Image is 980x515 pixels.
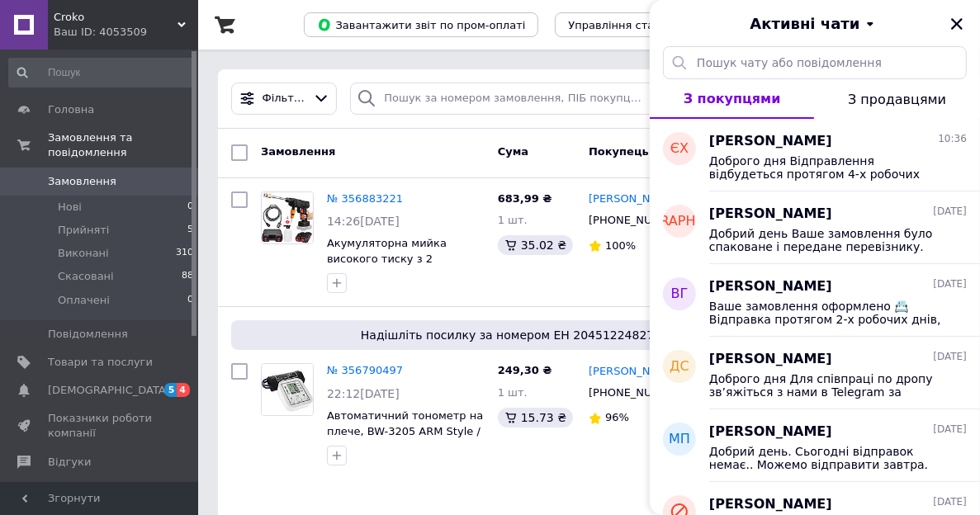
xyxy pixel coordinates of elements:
[669,430,690,449] span: МП
[48,102,94,117] span: Головна
[933,277,967,291] span: [DATE]
[48,411,153,441] span: Показники роботи компанії
[304,12,538,37] button: Завантажити звіт по пром-оплаті
[933,350,967,364] span: [DATE]
[261,363,314,416] a: Фото товару
[498,386,528,399] span: 1 шт.
[48,130,198,160] span: Замовлення та повідомлення
[709,445,944,471] span: Добрий день. Сьогодні відправок немає.. Можемо відправити завтра. Бажаєте замовити?
[498,214,528,226] span: 1 шт.
[54,10,178,25] span: Croko
[709,205,832,224] span: [PERSON_NAME]
[605,411,629,423] span: 96%
[709,350,832,369] span: [PERSON_NAME]
[709,300,944,326] span: Ваше замовлення оформлено 📇 Відправка протягом 2-х робочих днів, крайній термін відправки 11.08 В...
[605,239,636,252] span: 100%
[933,423,967,437] span: [DATE]
[498,408,573,428] div: 15.73 ₴
[589,145,649,158] span: Покупець
[48,327,128,342] span: Повідомлення
[498,235,573,255] div: 35.02 ₴
[709,423,832,442] span: [PERSON_NAME]
[696,13,934,35] button: Активні чати
[187,223,193,238] span: 5
[814,79,980,119] button: З продавцями
[589,364,678,380] a: [PERSON_NAME]
[58,200,82,215] span: Нові
[58,269,114,284] span: Скасовані
[589,191,678,207] a: [PERSON_NAME]
[498,364,552,376] span: 249,30 ₴
[498,192,552,205] span: 683,99 ₴
[262,364,313,415] img: Фото товару
[327,409,483,468] a: Автоматичний тонометр на плече, BW-3205 ARM Style / Електронний апарат для вимірювання тиску
[327,215,400,228] span: 14:26[DATE]
[8,58,195,87] input: Пошук
[48,174,116,189] span: Замовлення
[177,383,190,397] span: 4
[671,285,689,304] span: ВГ
[650,264,980,337] button: ВГ[PERSON_NAME][DATE]Ваше замовлення оформлено 📇 Відправка протягом 2-х робочих днів, крайній тер...
[947,14,967,34] button: Закрити
[938,132,967,146] span: 10:36
[187,293,193,308] span: 0
[176,246,193,261] span: 310
[709,277,832,296] span: [PERSON_NAME]
[663,46,967,79] input: Пошук чату або повідомлення
[709,154,944,181] span: Доброго дня Відправлення відбудеться протягом 4-х робочих днів, останній термін – 15.08. У разі з...
[58,223,109,238] span: Прийняті
[54,25,198,40] div: Ваш ID: 4053509
[327,387,400,400] span: 22:12[DATE]
[670,357,689,376] span: ДС
[58,293,110,308] span: Оплачені
[933,205,967,219] span: [DATE]
[238,327,940,343] span: Надішліть посилку за номером ЕН 20451224827777, щоб отримати оплату
[555,12,708,37] button: Управління статусами
[650,191,980,264] button: [DEMOGRAPHIC_DATA][PERSON_NAME][DATE]Добрий день Ваше замовлення було спаковане і передане переві...
[670,139,689,158] span: ЄХ
[750,13,859,35] span: Активні чати
[585,382,684,404] div: [PHONE_NUMBER]
[261,145,335,158] span: Замовлення
[709,495,832,514] span: [PERSON_NAME]
[58,246,109,261] span: Виконані
[317,17,525,32] span: Завантажити звіт по пром-оплаті
[262,192,313,243] img: Фото товару
[48,383,170,398] span: [DEMOGRAPHIC_DATA]
[650,409,980,482] button: МП[PERSON_NAME][DATE]Добрий день. Сьогодні відправок немає.. Можемо відправити завтра. Бажаєте за...
[848,92,946,107] span: З продавцями
[650,119,980,191] button: ЄХ[PERSON_NAME]10:36Доброго дня Відправлення відбудеться протягом 4-х робочих днів, останній терм...
[48,455,91,470] span: Відгуки
[327,237,476,326] a: Акумуляторна мийка високого тиску з 2 акумуляторами 48V / Міні-мийка для авто / Бездротовий розпи...
[604,212,755,231] span: [DEMOGRAPHIC_DATA]
[650,79,814,119] button: З покупцями
[187,200,193,215] span: 0
[327,364,403,376] a: № 356790497
[709,227,944,253] span: Добрий день Ваше замовлення було спаковане і передане перевізнику. Ось номер ТТН 0503766838083. Г...
[182,269,193,284] span: 88
[263,91,306,106] span: Фільтри
[585,210,684,231] div: [PHONE_NUMBER]
[48,355,153,370] span: Товари та послуги
[709,372,944,399] span: Доброго дня Для співпраці по дропу зв’яжіться з нами в Telegram за номером 0932892596 або перейді...
[498,145,528,158] span: Cума
[709,132,832,151] span: [PERSON_NAME]
[350,83,660,115] input: Пошук за номером замовлення, ПІБ покупця, номером телефону, Email, номером накладної
[933,495,967,509] span: [DATE]
[568,19,694,31] span: Управління статусами
[327,192,403,205] a: № 356883221
[650,337,980,409] button: ДС[PERSON_NAME][DATE]Доброго дня Для співпраці по дропу зв’яжіться з нами в Telegram за номером 0...
[684,91,781,106] span: З покупцями
[261,191,314,244] a: Фото товару
[164,383,178,397] span: 5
